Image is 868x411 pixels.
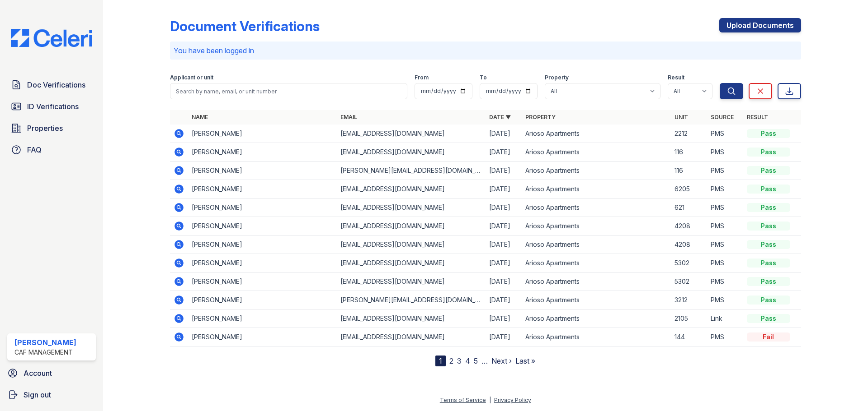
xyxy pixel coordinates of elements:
[707,236,743,254] td: PMS
[489,397,491,403] div: |
[7,119,96,137] a: Properties
[711,114,734,120] a: Source
[675,114,688,120] a: Unit
[671,217,707,236] td: 4208
[747,203,790,212] div: Pass
[7,76,96,94] a: Doc Verifications
[522,328,670,346] td: Arioso Apartments
[747,222,790,231] div: Pass
[188,143,337,162] td: [PERSON_NAME]
[494,397,531,403] a: Privacy Policy
[24,389,51,400] span: Sign out
[522,199,670,217] td: Arioso Apartments
[188,272,337,291] td: [PERSON_NAME]
[170,83,407,99] input: Search by name, email, or unit number
[27,123,63,134] span: Properties
[4,364,99,382] a: Account
[486,254,522,272] td: [DATE]
[522,254,670,272] td: Arioso Apartments
[14,337,76,348] div: [PERSON_NAME]
[4,386,99,404] button: Sign out
[7,141,96,159] a: FAQ
[188,291,337,309] td: [PERSON_NAME]
[337,309,486,328] td: [EMAIL_ADDRESS][DOMAIN_NAME]
[522,272,670,291] td: Arioso Apartments
[522,143,670,162] td: Arioso Apartments
[707,162,743,180] td: PMS
[747,148,790,157] div: Pass
[337,236,486,254] td: [EMAIL_ADDRESS][DOMAIN_NAME]
[668,74,684,81] label: Result
[7,97,96,115] a: ID Verifications
[671,180,707,199] td: 6205
[719,18,801,32] a: Upload Documents
[671,199,707,217] td: 621
[671,236,707,254] td: 4208
[337,272,486,291] td: [EMAIL_ADDRESS][DOMAIN_NAME]
[486,217,522,236] td: [DATE]
[14,348,76,357] div: CAF Management
[192,114,208,120] a: Name
[486,328,522,346] td: [DATE]
[486,236,522,254] td: [DATE]
[337,180,486,199] td: [EMAIL_ADDRESS][DOMAIN_NAME]
[671,309,707,328] td: 2105
[707,254,743,272] td: PMS
[435,356,446,366] div: 1
[707,143,743,162] td: PMS
[671,143,707,162] td: 116
[522,236,670,254] td: Arioso Apartments
[465,356,470,365] a: 4
[486,180,522,199] td: [DATE]
[671,254,707,272] td: 5302
[671,291,707,309] td: 3212
[522,217,670,236] td: Arioso Apartments
[747,296,790,305] div: Pass
[449,356,453,365] a: 2
[747,332,790,342] div: Fail
[337,143,486,162] td: [EMAIL_ADDRESS][DOMAIN_NAME]
[188,162,337,180] td: [PERSON_NAME]
[188,125,337,143] td: [PERSON_NAME]
[337,291,486,309] td: [PERSON_NAME][EMAIL_ADDRESS][DOMAIN_NAME]
[522,125,670,143] td: Arioso Apartments
[337,125,486,143] td: [EMAIL_ADDRESS][DOMAIN_NAME]
[522,162,670,180] td: Arioso Apartments
[188,217,337,236] td: [PERSON_NAME]
[486,143,522,162] td: [DATE]
[337,328,486,346] td: [EMAIL_ADDRESS][DOMAIN_NAME]
[522,309,670,328] td: Arioso Apartments
[747,240,790,249] div: Pass
[747,314,790,323] div: Pass
[525,114,556,120] a: Property
[522,291,670,309] td: Arioso Apartments
[747,114,768,120] a: Result
[489,114,511,120] a: Date ▼
[707,125,743,143] td: PMS
[671,272,707,291] td: 5302
[337,199,486,217] td: [EMAIL_ADDRESS][DOMAIN_NAME]
[27,79,85,90] span: Doc Verifications
[188,180,337,199] td: [PERSON_NAME]
[170,18,320,34] div: Document Verifications
[457,356,462,365] a: 3
[188,254,337,272] td: [PERSON_NAME]
[671,125,707,143] td: 2212
[4,29,99,47] img: CE_Logo_Blue-a8612792a0a2168367f1c8372b55b34899dd931a85d93a1a3d3e32e68fde9ad4.png
[707,217,743,236] td: PMS
[440,397,486,403] a: Terms of Service
[747,185,790,194] div: Pass
[522,180,670,199] td: Arioso Apartments
[481,356,488,366] span: …
[337,217,486,236] td: [EMAIL_ADDRESS][DOMAIN_NAME]
[515,356,535,365] a: Last »
[486,272,522,291] td: [DATE]
[747,259,790,268] div: Pass
[337,254,486,272] td: [EMAIL_ADDRESS][DOMAIN_NAME]
[486,199,522,217] td: [DATE]
[340,114,357,120] a: Email
[27,144,42,155] span: FAQ
[486,291,522,309] td: [DATE]
[707,309,743,328] td: Link
[747,166,790,175] div: Pass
